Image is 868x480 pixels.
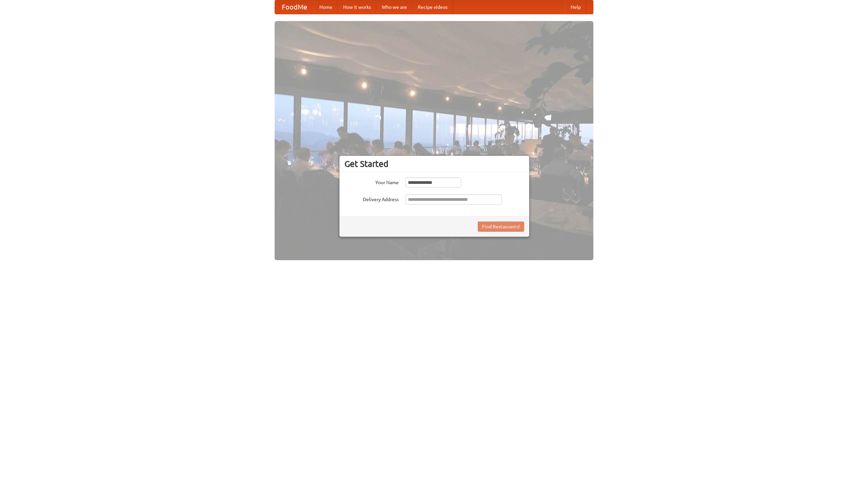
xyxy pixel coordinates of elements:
a: Who we are [376,0,412,14]
a: Help [565,0,586,14]
a: Home [314,0,338,14]
a: How it works [338,0,376,14]
label: Delivery Address [344,194,399,203]
a: Recipe videos [412,0,453,14]
a: FoodMe [275,0,314,14]
h3: Get Started [344,159,524,169]
label: Your Name [344,177,399,186]
button: Find Restaurants! [478,222,524,232]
